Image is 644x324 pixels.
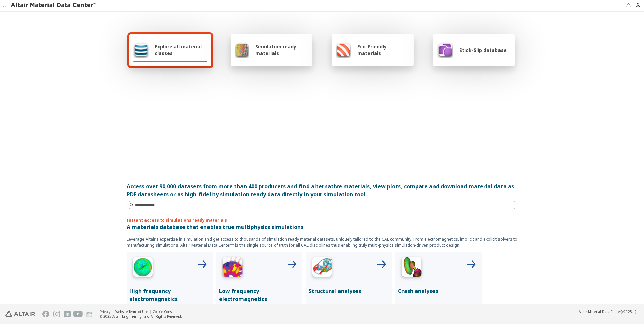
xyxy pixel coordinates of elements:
[5,311,35,317] img: Altair Engineering
[115,309,148,314] a: Website Terms of Use
[235,42,249,58] img: Simulation ready materials
[579,309,621,314] span: Altair Material Data Center
[129,255,156,282] img: High Frequency Icon
[153,309,177,314] a: Cookie Consent
[579,309,636,314] div: (v2025.1)
[11,2,97,9] img: Altair Material Data Center
[127,217,517,223] p: Instant access to simulations ready materials
[255,43,308,56] span: Simulation ready materials
[127,236,517,248] p: Leverage Altair’s expertise in simulation and get access to thousands of simulation ready materia...
[155,43,207,56] span: Explore all material classes
[309,287,389,295] p: Structural analyses
[219,287,300,303] p: Low frequency electromagnetics
[437,42,453,58] img: Stick-Slip database
[127,223,517,231] p: A materials database that enables true multiphysics simulations
[398,255,425,282] img: Crash Analyses Icon
[357,43,409,56] span: Eco-Friendly materials
[309,255,335,282] img: Structural Analyses Icon
[459,47,507,53] span: Stick-Slip database
[127,182,517,198] div: Access over 90,000 datasets from more than 400 producers and find alternative materials, view plo...
[100,309,110,314] a: Privacy
[100,314,182,319] div: © 2025 Altair Engineering, Inc. All Rights Reserved.
[129,287,210,303] p: High frequency electromagnetics
[219,255,246,282] img: Low Frequency Icon
[336,42,351,58] img: Eco-Friendly materials
[398,287,479,295] p: Crash analyses
[133,42,149,58] img: Explore all material classes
